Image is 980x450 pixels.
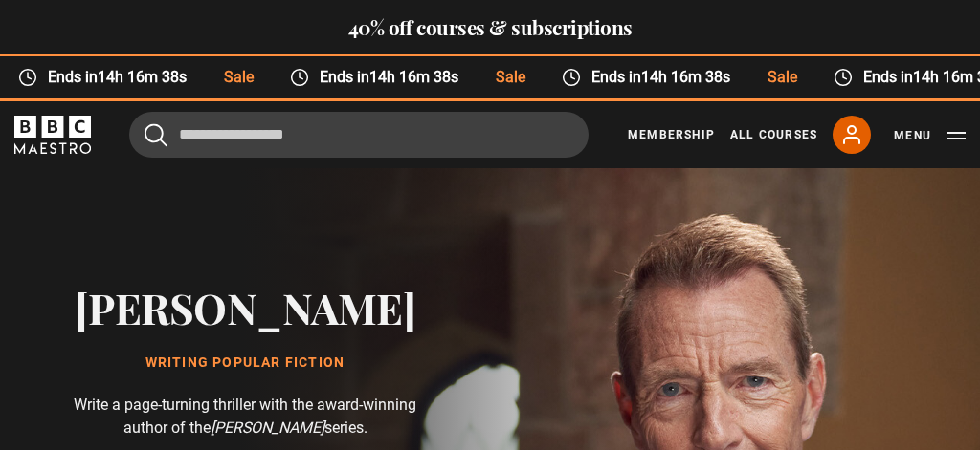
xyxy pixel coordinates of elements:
[641,68,730,86] time: 14h 16m 38s
[75,355,416,371] h1: Writing Popular Fiction
[748,66,814,89] span: Sale
[37,66,205,89] span: Ends in
[369,68,458,86] time: 14h 16m 38s
[309,66,477,89] span: Ends in
[145,123,167,147] button: Submit the search query
[14,116,91,154] svg: BBC Maestro
[894,126,966,145] button: Toggle navigation
[205,66,271,89] span: Sale
[129,112,589,158] input: Search
[581,66,748,89] span: Ends in
[98,68,187,86] time: 14h 16m 38s
[75,283,416,332] h2: [PERSON_NAME]
[730,126,817,143] a: All Courses
[477,66,543,89] span: Sale
[628,126,715,143] a: Membership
